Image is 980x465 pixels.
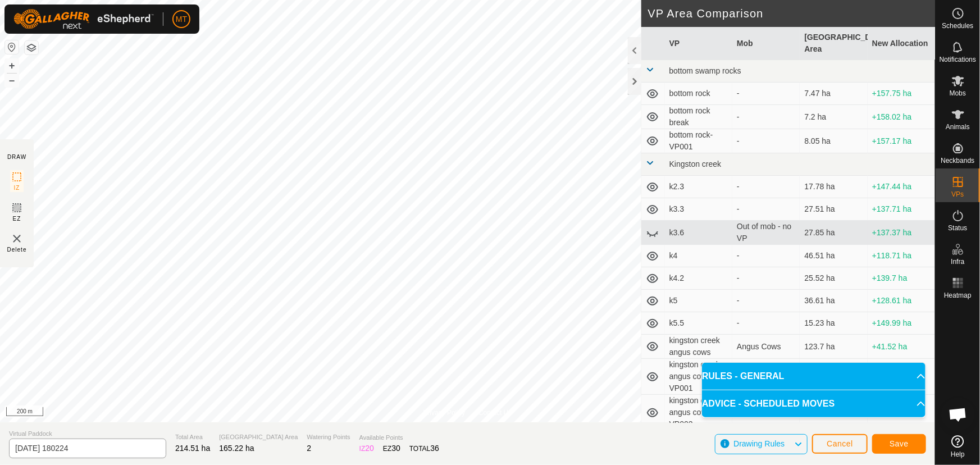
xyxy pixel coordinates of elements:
button: Reset Map [5,40,19,54]
td: 46.51 ha [800,245,867,267]
span: Available Points [359,433,439,443]
div: EZ [383,443,400,454]
td: +137.71 ha [868,198,935,221]
h2: VP Area Comparison [648,7,936,20]
span: 2 [307,444,311,453]
div: - [737,135,795,147]
button: – [5,74,19,87]
td: +137.37 ha [868,221,935,245]
span: Delete [7,245,27,254]
div: - [737,88,795,99]
td: k5.5 [665,312,732,335]
div: TOTAL [409,443,439,454]
span: Cancel [827,439,853,448]
td: +157.75 ha [868,83,935,105]
div: - [737,250,795,262]
p-accordion-header: ADVICE - SCHEDULED MOVES [702,390,926,417]
span: Watering Points [307,432,350,442]
td: +157.17 ha [868,129,935,153]
td: +41.52 ha [868,335,935,359]
span: Save [890,439,909,448]
span: Notifications [940,56,976,63]
span: Status [948,225,967,231]
span: Total Area [175,432,210,442]
td: kingston creek angus cows-VP001 [665,359,732,395]
button: Save [872,434,926,454]
td: k2.3 [665,176,732,198]
td: 123.7 ha [800,335,867,359]
span: ADVICE - SCHEDULED MOVES [702,397,835,411]
span: Help [951,451,965,458]
div: - [737,181,795,193]
td: k4 [665,245,732,267]
span: Neckbands [941,157,974,164]
td: +139.7 ha [868,267,935,290]
th: [GEOGRAPHIC_DATA] Area [800,27,867,60]
span: Schedules [942,22,973,29]
td: k3.3 [665,198,732,221]
th: VP [665,27,732,60]
div: - [737,317,795,329]
div: - [737,272,795,284]
td: 15.23 ha [800,312,867,335]
td: +158.02 ha [868,105,935,129]
span: 30 [391,444,400,453]
a: Help [936,431,980,462]
td: k4.2 [665,267,732,290]
td: +149.99 ha [868,312,935,335]
img: Gallagher Logo [13,9,154,29]
td: 27.51 ha [800,198,867,221]
td: bottom rock break [665,105,732,129]
span: [GEOGRAPHIC_DATA] Area [219,432,298,442]
span: IZ [14,184,20,192]
span: MT [176,13,187,25]
p-accordion-header: RULES - GENERAL [702,363,926,390]
span: Infra [951,258,964,265]
td: +128.61 ha [868,290,935,312]
span: RULES - GENERAL [702,370,785,383]
a: Privacy Policy [423,408,465,418]
td: k3.6 [665,221,732,245]
td: 7.47 ha [800,83,867,105]
div: - [737,203,795,215]
td: 17.78 ha [800,176,867,198]
span: 214.51 ha [175,444,210,453]
span: VPs [951,191,964,198]
span: bottom swamp rocks [669,66,741,75]
td: bottom rock [665,83,732,105]
div: - [737,295,795,307]
a: Contact Us [478,408,512,418]
span: 165.22 ha [219,444,254,453]
th: New Allocation [868,27,935,60]
span: Kingston creek [669,159,722,168]
td: 27.85 ha [800,221,867,245]
span: Drawing Rules [733,439,785,448]
span: Heatmap [944,292,972,299]
div: Open chat [941,398,975,431]
div: - [737,111,795,123]
span: Virtual Paddock [9,429,166,439]
div: Out of mob - no VP [737,221,795,244]
div: DRAW [7,153,26,161]
button: + [5,59,19,72]
td: k5 [665,290,732,312]
td: +147.44 ha [868,176,935,198]
td: 116.59 ha [800,359,867,395]
td: +48.63 ha [868,359,935,395]
span: 36 [430,444,439,453]
img: VP [10,232,24,245]
td: 7.2 ha [800,105,867,129]
div: Angus Cows [737,341,795,353]
td: kingston creek angus cows-VP002 [665,395,732,431]
td: +118.71 ha [868,245,935,267]
span: Mobs [950,90,966,97]
td: bottom rock-VP001 [665,129,732,153]
span: 20 [365,444,374,453]
div: IZ [359,443,374,454]
td: kingston creek angus cows [665,335,732,359]
button: Cancel [812,434,868,454]
button: Map Layers [25,41,38,54]
td: 36.61 ha [800,290,867,312]
td: 8.05 ha [800,129,867,153]
td: 25.52 ha [800,267,867,290]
